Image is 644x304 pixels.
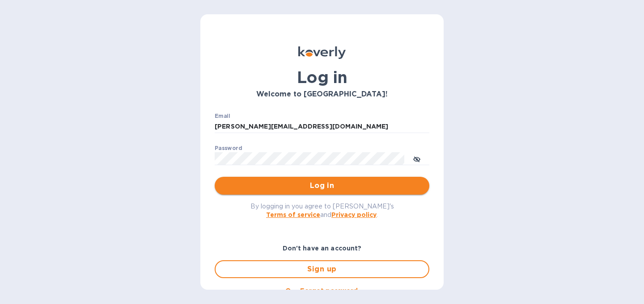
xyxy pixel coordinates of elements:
[266,211,320,218] a: Terms of service
[215,260,429,278] button: Sign up
[298,46,346,59] img: Koverly
[331,211,377,218] a: Privacy policy
[215,120,429,133] input: Enter email address
[215,146,242,151] label: Password
[223,264,421,275] span: Sign up
[215,68,429,87] h1: Log in
[250,203,394,218] span: By logging in you agree to [PERSON_NAME]'s and .
[283,245,362,252] b: Don't have an account?
[222,180,422,191] span: Log in
[408,150,426,167] button: toggle password visibility
[300,287,358,294] u: Forgot password
[215,113,230,119] label: Email
[215,90,429,99] h3: Welcome to [GEOGRAPHIC_DATA]!
[215,177,429,195] button: Log in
